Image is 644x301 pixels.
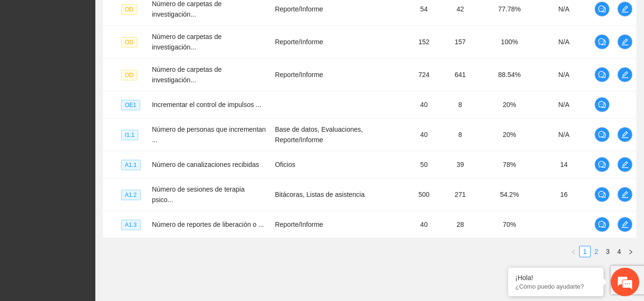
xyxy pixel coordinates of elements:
[481,58,537,91] td: 88.54%
[439,211,481,238] td: 28
[152,101,262,108] span: Incrementar el control de impulsos ...
[409,211,439,238] td: 40
[594,1,610,17] button: comment
[614,246,624,257] a: 4
[617,1,633,17] button: edit
[152,126,266,144] span: Número de personas que incrementan ...
[271,151,409,178] td: Oficios
[481,151,537,178] td: 78%
[617,187,633,202] button: edit
[481,26,537,58] td: 100%
[152,66,222,84] span: Número de carpetas de investigación...
[579,246,591,257] li: 1
[271,26,409,58] td: Reporte/Informe
[5,200,182,233] textarea: Escriba su mensaje y pulse “Intro”
[618,71,632,78] span: edit
[481,178,537,211] td: 54.2%
[152,221,264,228] span: Número de reportes de liberación o ...
[121,190,141,200] span: A1.2
[603,246,613,257] a: 3
[439,178,481,211] td: 271
[537,118,591,151] td: N/A
[628,249,634,255] span: right
[568,246,579,257] button: left
[617,127,633,142] button: edit
[271,118,409,151] td: Base de datos, Evaluaciones, Reporte/Informe
[625,246,636,257] li: Next Page
[121,37,137,48] span: OD
[409,118,439,151] td: 40
[439,91,481,118] td: 8
[594,127,610,142] button: comment
[409,178,439,211] td: 500
[152,33,222,51] span: Número de carpetas de investigación...
[409,91,439,118] td: 40
[618,5,632,13] span: edit
[617,217,633,232] button: edit
[580,246,590,257] a: 1
[409,58,439,91] td: 724
[617,67,633,82] button: edit
[439,26,481,58] td: 157
[591,246,602,257] a: 2
[625,246,636,257] button: right
[594,157,610,172] button: comment
[439,151,481,178] td: 39
[55,97,132,193] span: Estamos en línea.
[537,151,591,178] td: 14
[156,5,179,28] div: Minimizar ventana de chat en vivo
[617,157,633,172] button: edit
[594,187,610,202] button: comment
[271,211,409,238] td: Reporte/Informe
[121,130,138,140] span: I1.1
[618,131,632,138] span: edit
[602,246,613,257] li: 3
[594,34,610,49] button: comment
[121,220,141,230] span: A1.3
[537,26,591,58] td: N/A
[409,151,439,178] td: 50
[568,246,579,257] li: Previous Page
[481,118,537,151] td: 20%
[537,58,591,91] td: N/A
[537,178,591,211] td: 16
[617,34,633,49] button: edit
[50,49,160,61] div: Chatee con nosotros ahora
[439,118,481,151] td: 8
[121,160,141,170] span: A1.1
[481,91,537,118] td: 20%
[618,221,632,228] span: edit
[594,217,610,232] button: comment
[537,91,591,118] td: N/A
[271,178,409,211] td: Bitácoras, Listas de asistencia
[148,151,271,178] td: Número de canalizaciones recibidas
[613,246,625,257] li: 4
[481,211,537,238] td: 70%
[271,58,409,91] td: Reporte/Informe
[152,185,245,204] span: Número de sesiones de terapia psico...
[121,100,140,110] span: OE1
[618,191,632,198] span: edit
[409,26,439,58] td: 152
[121,4,137,15] span: OD
[618,38,632,46] span: edit
[439,58,481,91] td: 641
[515,283,596,290] p: ¿Cómo puedo ayudarte?
[571,249,576,255] span: left
[591,246,602,257] li: 2
[618,161,632,168] span: edit
[594,67,610,82] button: comment
[515,274,596,282] div: ¡Hola!
[121,70,137,80] span: OD
[594,97,610,112] button: comment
